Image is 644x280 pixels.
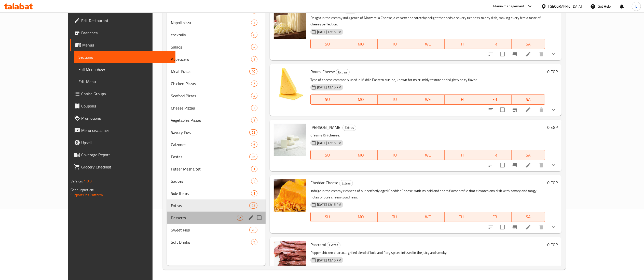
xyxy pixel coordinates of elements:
span: SA [514,151,543,159]
button: show more [547,221,560,233]
h6: 0 EGP [547,6,558,13]
span: Sauces [171,178,251,184]
span: Promotions [81,115,171,121]
span: MO [346,40,376,48]
a: Menu disclaimer [70,124,175,136]
div: [GEOGRAPHIC_DATA] [549,4,582,9]
button: SA [512,39,545,49]
div: Extras [171,203,249,209]
svg: Show Choices [551,51,557,57]
span: TH [447,96,476,103]
span: Seafood Pizzas [171,93,251,99]
span: TU [380,96,409,103]
span: Calzones [171,142,251,148]
span: 3 [251,106,257,111]
button: TH [445,39,478,49]
span: 26 [250,228,257,232]
img: Mozzarella Cheese [274,6,306,39]
div: Cheese Pizzas3 [167,102,266,114]
button: MO [344,212,378,222]
svg: Show Choices [551,162,557,168]
a: Branches [70,27,175,39]
span: MO [346,96,376,103]
h6: 0 EGP [547,68,558,75]
span: [PERSON_NAME] [310,123,341,131]
span: 2 [237,215,243,220]
img: Pastrami [274,241,306,274]
span: TU [380,213,409,221]
div: Sweet Pies [171,227,249,233]
div: Extras [342,125,356,131]
button: show more [547,48,560,60]
span: cocktails [171,32,251,38]
div: Desserts [171,215,237,221]
span: 23 [250,203,257,208]
button: Branch-specific-item [509,159,521,171]
span: FR [480,96,510,103]
button: show more [547,159,560,171]
h6: 0 EGP [547,124,558,131]
span: Savory Pies [171,129,249,135]
button: edit [247,214,255,222]
span: Cheese Pizzas [171,105,251,111]
div: Sauces5 [167,175,266,187]
span: TU [380,151,409,159]
div: Extras [336,69,350,75]
span: Extras [327,242,340,248]
h6: 0 EGP [547,241,558,248]
span: Upsell [81,139,171,146]
span: FR [480,40,510,48]
div: items [251,117,257,123]
span: Sections [78,54,171,60]
span: SU [313,213,342,221]
span: Choice Groups [81,91,171,97]
span: 4 [251,94,257,98]
span: 4 [251,20,257,25]
img: Kiri Cheese [274,124,306,156]
a: Edit menu item [525,162,531,168]
span: Napoli pizza [171,20,251,26]
div: Salads4 [167,41,266,53]
span: TH [447,40,476,48]
button: TH [445,212,478,222]
span: Vegetables Pizzas [171,117,251,123]
span: Menus [82,42,171,48]
span: Full Menu View [78,66,171,72]
span: FR [480,151,510,159]
span: TU [380,40,409,48]
p: Pepper chicken charcoal, grilled blend of bold and fiery spices infused in the juicy and smoky. [310,250,545,256]
div: Extras [327,242,340,248]
span: [DATE] 12:15 PM [315,258,343,263]
span: Cheddar Cheese [310,179,338,186]
span: SA [514,40,543,48]
span: Meat Pizzas [171,68,249,74]
span: Select to update [497,222,508,232]
div: Soft Drinks9 [167,236,266,248]
p: Type of cheese commonly used in Middle Eastern cuisine, known for its crumbly texture and slightl... [310,77,545,83]
span: Soft Drinks [171,239,251,245]
span: WE [413,151,443,159]
span: Version: [71,178,83,184]
button: delete [535,48,547,60]
button: SU [310,39,344,49]
div: items [251,32,257,38]
span: Extras [336,69,349,75]
div: Calzones6 [167,138,266,151]
a: Edit Restaurant [70,14,175,27]
p: Indulge in the creamy richness of our perfectly aged Cheddar Cheese, with its bold and sharp flav... [310,188,545,200]
span: Select to update [497,160,508,170]
a: Edit menu item [525,51,531,57]
div: Sweet Pies26 [167,224,266,236]
h6: 0 EGP [547,179,558,186]
div: Appetizers2 [167,53,266,65]
span: SU [313,40,342,48]
span: Edit Menu [78,79,171,85]
span: [DATE] 12:15 PM [315,85,343,90]
button: TU [378,39,411,49]
span: WE [413,96,443,103]
span: TH [447,213,476,221]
